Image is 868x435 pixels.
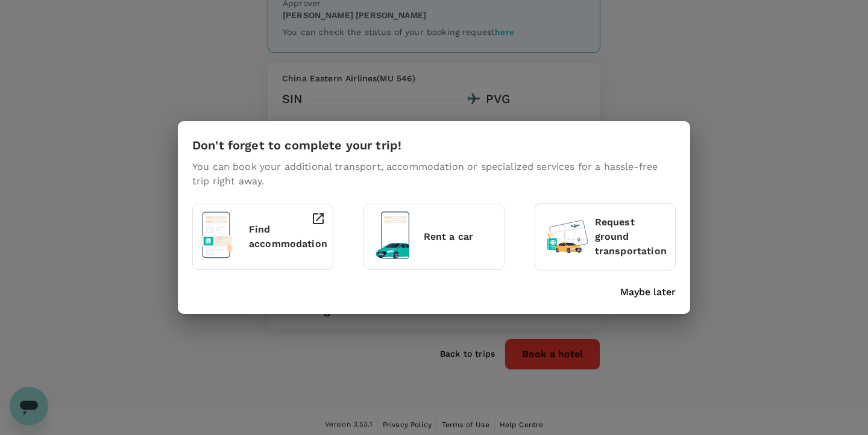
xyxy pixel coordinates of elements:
button: Maybe later [620,285,676,299]
p: Rent a car [424,230,497,244]
h6: Don't forget to complete your trip! [192,136,401,155]
p: Request ground transportation [595,215,668,258]
p: Find accommodation [249,222,327,251]
p: You can book your additional transport, accommodation or specialized services for a hassle-free t... [192,160,676,189]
